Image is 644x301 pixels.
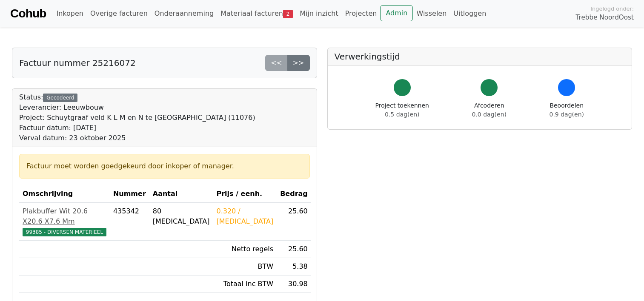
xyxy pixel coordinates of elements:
a: Projecten [342,5,381,22]
a: Cohub [10,3,46,24]
td: Totaal inc BTW [213,275,277,293]
td: 25.60 [277,241,311,258]
div: Plakbuffer Wit 20.6 X20.6 X7.6 Mm [23,206,106,227]
a: >> [287,55,310,71]
span: 99385 - DIVERSEN MATERIEEL [23,228,106,236]
a: Plakbuffer Wit 20.6 X20.6 X7.6 Mm99385 - DIVERSEN MATERIEEL [23,206,106,237]
a: Inkopen [53,5,86,22]
div: Verval datum: 23 oktober 2025 [19,133,255,143]
td: 30.98 [277,275,311,293]
td: 5.38 [277,258,311,275]
div: Leverancier: Leeuwbouw [19,102,255,113]
th: Bedrag [277,185,311,203]
th: Prijs / eenh. [213,185,277,203]
h5: Factuur nummer 25216072 [19,58,136,68]
div: Gecodeerd [43,94,77,102]
a: Wisselen [413,5,450,22]
h5: Verwerkingstijd [335,51,625,62]
div: 80 [MEDICAL_DATA] [153,206,210,227]
th: Nummer [110,185,149,203]
div: Project toekennen [375,101,429,119]
span: 0.0 dag(en) [472,111,507,118]
span: 0.5 dag(en) [385,111,419,118]
a: Onderaanneming [151,5,217,22]
td: BTW [213,258,277,275]
a: Mijn inzicht [296,5,342,22]
div: Afcoderen [472,101,507,119]
div: Factuur moet worden goedgekeurd door inkoper of manager. [26,161,303,171]
a: Materiaal facturen2 [217,5,296,22]
td: 25.60 [277,203,311,241]
div: 0.320 / [MEDICAL_DATA] [216,206,273,227]
td: 435342 [110,203,149,241]
div: Factuur datum: [DATE] [19,123,255,133]
span: Trebbe NoordOost [576,13,634,23]
div: Beoordelen [550,101,584,119]
span: 2 [283,10,293,18]
th: Aantal [149,185,213,203]
a: Admin [380,5,413,21]
a: Uitloggen [450,5,489,22]
td: Netto regels [213,241,277,258]
th: Omschrijving [19,185,110,203]
a: Overige facturen [87,5,151,22]
span: Ingelogd onder: [590,5,634,13]
span: 0.9 dag(en) [550,111,584,118]
div: Status: [19,92,255,143]
div: Project: Schuytgraaf veld K L M en N te [GEOGRAPHIC_DATA] (11076) [19,113,255,123]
